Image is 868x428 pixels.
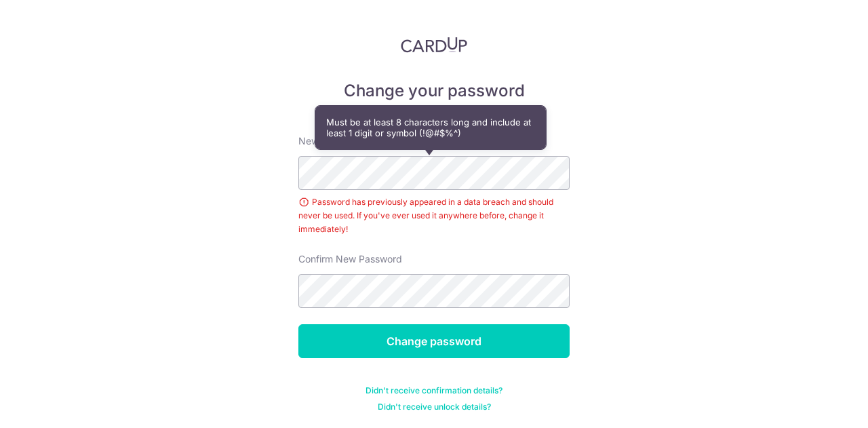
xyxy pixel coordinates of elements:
[298,80,570,102] h5: Change your password
[298,324,570,358] input: Change password
[298,252,402,266] label: Confirm New Password
[298,195,570,236] div: Password has previously appeared in a data breach and should never be used. If you've ever used i...
[366,385,502,396] a: Didn't receive confirmation details?
[401,37,467,53] img: CardUp Logo
[315,106,546,149] div: Must be at least 8 characters long and include at least 1 digit or symbol (!@#$%^)
[298,134,365,148] label: New password
[378,402,491,412] a: Didn't receive unlock details?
